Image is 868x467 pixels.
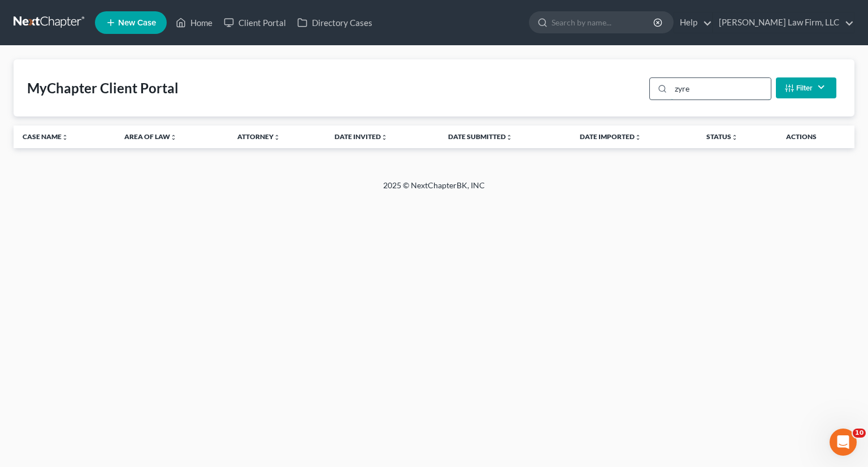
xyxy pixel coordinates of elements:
iframe: Intercom live chat [830,429,857,456]
a: Home [170,12,218,33]
i: unfold_more [506,134,513,141]
a: Area of Lawunfold_more [124,132,177,141]
input: Search by name... [552,12,655,33]
div: 2025 © NextChapterBK, INC [112,180,756,200]
i: unfold_more [62,134,68,141]
a: Help [674,12,712,33]
input: Search... [671,78,771,100]
div: MyChapter Client Portal [27,79,179,97]
i: unfold_more [381,134,388,141]
i: unfold_more [731,134,738,141]
a: Date Submittedunfold_more [448,132,513,141]
th: Actions [777,126,854,148]
a: [PERSON_NAME] Law Firm, LLC [713,12,854,33]
i: unfold_more [170,134,177,141]
i: unfold_more [635,134,641,141]
a: Date Invitedunfold_more [335,132,388,141]
a: Client Portal [218,12,292,33]
a: Case Nameunfold_more [23,132,68,141]
i: unfold_more [274,134,280,141]
span: New Case [118,19,156,27]
a: Directory Cases [292,12,378,33]
button: Filter [776,77,836,98]
a: Attorneyunfold_more [237,132,280,141]
a: Date Importedunfold_more [580,132,641,141]
a: Statusunfold_more [706,132,738,141]
span: 10 [853,429,866,438]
